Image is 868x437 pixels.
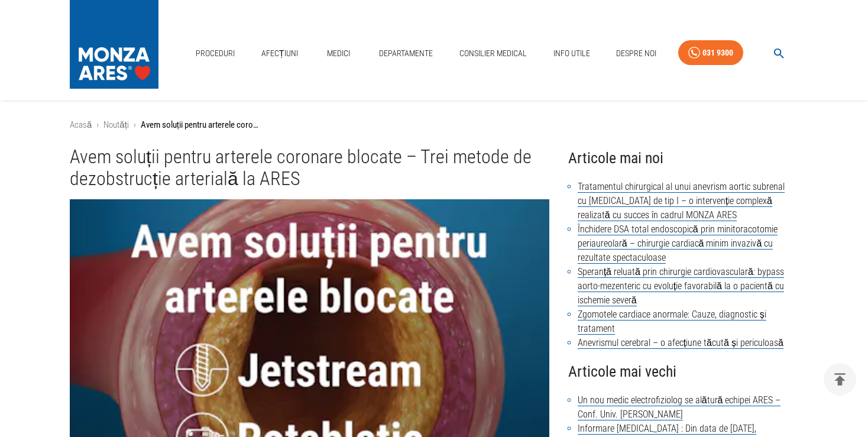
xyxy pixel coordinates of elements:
p: Avem soluții pentru arterele coronare blocate – Trei metode de dezobstrucție arterială la ARES [141,118,259,132]
a: Afecțiuni [257,41,303,66]
nav: breadcrumb [70,118,798,132]
a: Acasă [70,119,92,130]
h4: Articole mai noi [568,146,798,170]
a: Anevrismul cerebral – o afecțiune tăcută și periculoasă [578,337,783,349]
div: 031 9300 [702,46,733,60]
a: Consilier Medical [455,41,532,66]
a: Proceduri [191,41,239,66]
a: Info Utile [549,41,595,66]
a: Speranță reluată prin chirurgie cardiovasculară: bypass aorto-mezenteric cu evoluție favorabilă l... [578,266,784,306]
a: Tratamentul chirurgical al unui anevrism aortic subrenal cu [MEDICAL_DATA] de tip I – o intervenț... [578,181,785,221]
a: Departamente [374,41,438,66]
a: Un nou medic electrofiziolog se alătură echipei ARES – Conf. Univ. [PERSON_NAME] [578,394,781,420]
a: Zgomotele cardiace anormale: Cauze, diagnostic și tratament [578,309,766,335]
a: 031 9300 [678,40,743,66]
h4: Articole mai vechi [568,360,798,384]
a: Medici [319,41,357,66]
button: delete [824,363,856,396]
h1: Avem soluții pentru arterele coronare blocate – Trei metode de dezobstrucție arterială la ARES [70,146,549,190]
a: Despre Noi [611,41,661,66]
li: › [134,118,136,132]
a: Noutăți [103,119,129,130]
li: › [96,118,99,132]
a: Închidere DSA total endoscopică prin minitoracotomie periaureolară – chirurgie cardiacă minim inv... [578,224,778,264]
